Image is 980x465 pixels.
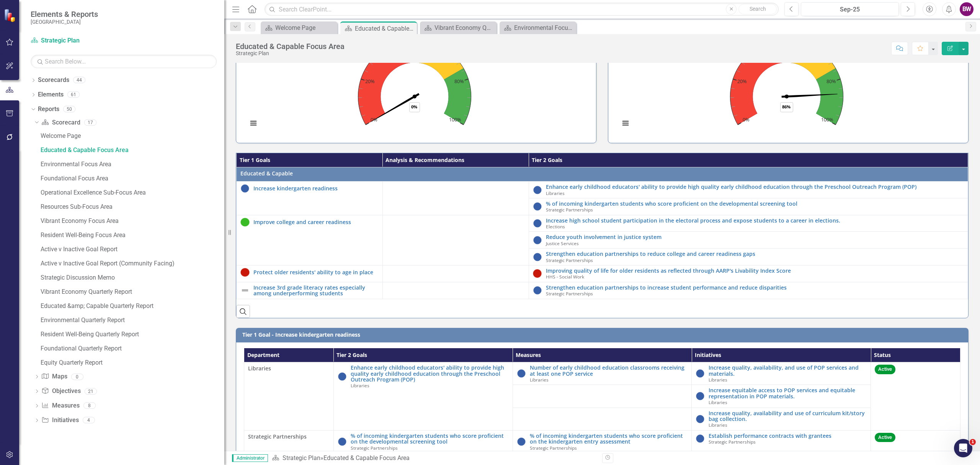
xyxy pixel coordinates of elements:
[529,232,968,249] td: Double-Click to Edit Right Click for Context Menu
[41,147,224,154] div: Educated & Capable Focus Area
[709,399,727,405] span: Libraries
[253,285,379,296] a: Increase 3rd grade literacy rates especially among underperforming students
[454,78,464,85] text: 80%
[265,3,779,16] input: Search ClearPoint...
[709,410,867,422] a: Increase quality, availability and use of curriculum kit/story bag collection.
[39,214,224,227] a: Vibrant Economy Focus Area
[83,417,95,424] div: 4
[39,129,224,142] a: Welcome Page
[248,365,271,372] span: Libraries
[616,20,960,135] div: Current Period % of Target Achieved. Highcharts interactive chart.
[422,23,495,33] a: Vibrant Economy Quarterly Report
[533,286,542,295] img: No Information
[39,200,224,213] a: Resources Sub-Focus Area
[38,105,59,114] a: Reports
[533,219,542,228] img: No Information
[31,10,98,19] span: Elements & Reports
[41,260,224,267] div: Active v Inactive Goal Report (Community Facing)
[826,78,836,85] text: 80%
[323,454,410,462] div: Educated & Capable Focus Area
[546,240,579,246] span: Justice Services
[73,77,85,84] div: 44
[41,288,224,295] div: Vibrant Economy Quarterly Report
[546,251,964,257] a: Strengthen education partnerships to reduce college and career readiness gaps
[84,119,96,126] div: 17
[263,23,335,33] a: Welcome Page
[804,5,896,14] div: Sep-25
[237,265,383,282] td: Double-Click to Edit Right Click for Context Menu
[333,362,513,431] td: Double-Click to Edit Right Click for Context Menu
[513,430,692,453] td: Double-Click to Edit Right Click for Context Menu
[382,265,529,282] td: Double-Click to Edit
[38,76,69,85] a: Scorecards
[501,23,574,33] a: Environmental Focus Area
[237,182,383,215] td: Double-Click to Edit Right Click for Context Menu
[248,118,259,129] button: View chart menu, Current Period % of Target Achieved
[31,55,217,68] input: Search Below...
[41,118,80,127] a: Scorecard
[41,274,224,281] div: Strategic Discussion Memo
[529,198,968,215] td: Double-Click to Edit Right Click for Context Menu
[232,454,268,462] span: Administrator
[39,243,224,255] a: Active v Inactive Goal Report
[709,439,756,445] span: Strategic Partnerships
[737,78,747,85] text: 20%
[529,249,968,265] td: Double-Click to Edit Right Click for Context Menu
[355,24,415,33] div: Educated & Capable Focus Area
[237,167,968,182] td: Double-Click to Edit
[821,116,833,123] text: 100%
[39,158,224,170] a: Environmental Focus Area
[31,36,126,45] a: Strategic Plan
[39,271,224,283] a: Strategic Discussion Memo
[709,433,867,439] a: Establish performance contracts with grantees​
[743,116,750,123] text: 0%
[801,2,899,16] button: Sep-25
[382,182,529,215] td: Double-Click to Edit
[39,314,224,326] a: Environmental Quarterly Report
[41,246,224,253] div: Active v Inactive Goal Report
[533,252,542,262] img: No Information
[283,454,320,462] a: Strategic Plan
[546,190,565,196] span: Libraries
[41,232,224,239] div: Resident Well-Being Focus Area
[546,285,964,290] a: Strengthen education partnerships to increase student performance and reduce disparities
[351,382,369,388] span: Libraries
[954,439,972,457] iframe: Intercom live chat
[513,362,692,385] td: Double-Click to Edit Right Click for Context Menu
[41,133,224,139] div: Welcome Page
[546,184,964,190] a: Enhance early childhood educators' ability to provide high quality early childhood education thro...
[875,433,895,442] span: Active
[529,215,968,232] td: Double-Click to Edit Right Click for Context Menu
[620,118,631,129] button: View chart menu, Current Period % of Target Achieved
[530,433,688,445] a: % of incoming kindergarten students who score proficient on the kindergarten entry assessment
[371,116,377,123] text: 0%
[709,387,867,399] a: Increase equitable access to POP services and equitable representation in POP materials.
[31,19,98,25] small: [GEOGRAPHIC_DATA]
[253,185,379,191] a: Increase kindergarten readiness
[533,269,542,278] img: Below Plan
[529,182,968,198] td: Double-Click to Edit Right Click for Context Menu
[39,285,224,298] a: Vibrant Economy Quarterly Report
[382,215,529,265] td: Double-Click to Edit
[533,185,542,195] img: No Information
[546,218,964,223] a: Increase high school student participation in the electoral process and expose students to a care...
[529,265,968,282] td: Double-Click to Edit Right Click for Context Menu
[39,172,224,184] a: Foundational Focus Area
[529,282,968,299] td: Double-Click to Edit Right Click for Context Menu
[382,282,529,299] td: Double-Click to Edit
[696,391,705,401] img: No Information
[240,184,250,193] img: No Information
[39,144,224,156] a: Educated & Capable Focus Area
[41,372,67,381] a: Maps
[237,282,383,299] td: Double-Click to Edit Right Click for Context Menu
[449,116,461,123] text: 100%
[39,328,224,340] a: Resident Well-Being Quarterly Report
[434,23,495,33] div: Vibrant Economy Quarterly Report
[71,373,83,380] div: 0
[960,2,973,16] div: BW
[41,416,78,425] a: Initiatives
[41,345,224,352] div: Foundational Quarterly Report
[875,365,895,374] span: Active
[242,332,965,337] h3: Tier 1 Goal - Increase kindergarten readiness
[709,377,727,383] span: Libraries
